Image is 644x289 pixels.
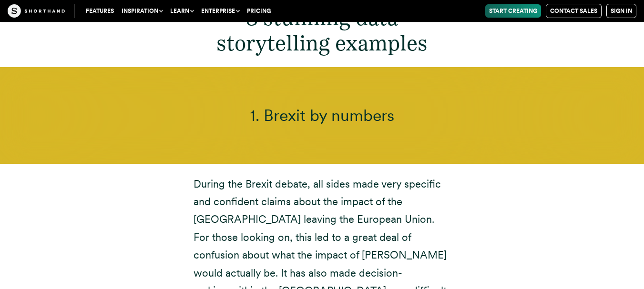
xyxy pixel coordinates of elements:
span: 1. Brexit by numbers [250,105,394,125]
button: Enterprise [197,4,243,18]
a: Pricing [243,4,275,18]
button: Inspiration [118,4,166,18]
h2: 8 stunning data storytelling examples [194,6,451,56]
a: Features [82,4,118,18]
a: Sign in [606,4,636,18]
img: The Craft [8,4,65,18]
a: Start Creating [485,4,541,18]
a: Contact Sales [546,4,602,18]
button: Learn [166,4,197,18]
